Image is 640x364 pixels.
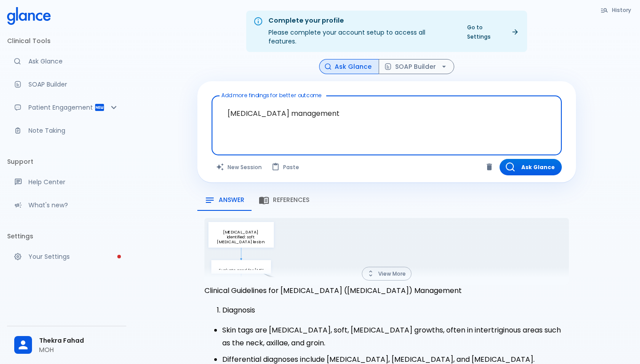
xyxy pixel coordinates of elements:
a: Get help from our support team [7,172,126,192]
a: Moramiz: Find ICD10AM codes instantly [7,51,126,71]
span: Thekra Fahad [39,336,119,345]
li: Settings [7,226,126,247]
span: Answer [219,196,244,204]
button: SOAP Builder [379,59,454,75]
p: What's new? [28,201,119,210]
div: Patient Reports & Referrals [7,98,126,117]
button: Clear [483,160,496,174]
button: Paste from clipboard [267,159,304,175]
p: MOH [39,345,119,354]
button: Ask Glance [500,159,562,175]
p: Ask Glance [28,57,119,66]
div: Complete your profile [268,16,455,26]
div: Recent updates and feature releases [7,195,126,215]
li: Skin tags are [MEDICAL_DATA], soft, [MEDICAL_DATA] growths, often in intertriginous areas such as... [222,324,569,350]
label: Add more findings for better outcome [221,91,322,99]
textarea: [MEDICAL_DATA] management [218,99,556,138]
button: Ask Glance [319,59,379,75]
p: Clinical Guidelines for [MEDICAL_DATA] ([MEDICAL_DATA]) Management [204,285,569,297]
p: SOAP Builder [28,80,119,89]
a: Go to Settings [462,21,524,43]
button: View More [362,267,412,281]
p: Patient Engagement [28,103,94,112]
button: History [596,4,636,16]
span: References [273,196,309,204]
button: Clears all inputs and results. [212,159,267,175]
div: Please complete your account setup to access all features. [268,13,455,49]
p: Help Center [28,178,119,186]
li: Clinical Tools [7,30,126,51]
p: [MEDICAL_DATA] identified: soft [MEDICAL_DATA] lesion in typical area [216,229,266,249]
a: Advanced note-taking [7,121,126,140]
a: Please complete account setup [7,247,126,266]
div: Thekra FahadMOH [7,330,126,360]
p: Note Taking [28,126,119,135]
a: Docugen: Compose a clinical documentation in seconds [7,75,126,94]
li: Diagnosis [222,304,569,317]
p: Your Settings [28,252,119,261]
li: Support [7,151,126,172]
